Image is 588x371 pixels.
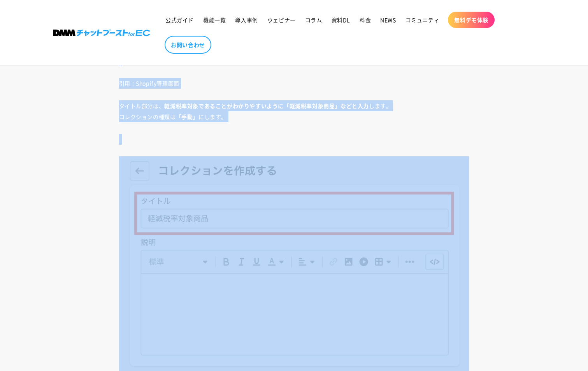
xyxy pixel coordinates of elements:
a: 無料デモ体験 [448,12,495,28]
a: 公式ガイド [161,12,198,28]
span: お問い合わせ [171,41,205,48]
span: NEWS [380,16,396,23]
span: 機能一覧 [203,16,226,23]
a: 機能一覧 [198,12,230,28]
span: 導入事例 [235,16,258,23]
a: 料金 [355,12,376,28]
span: 公式ガイド [165,16,194,23]
a: お問い合わせ [165,36,211,54]
a: 資料DL [327,12,355,28]
img: 株式会社DMM Boost [53,30,150,36]
span: コミュニティ [405,16,440,23]
strong: 軽減税率対象であることがわかりやすいように「軽減税率対象商品」などと入力 [164,102,369,110]
a: コミュニティ [401,12,444,28]
span: ウェビナー [267,16,296,23]
a: ウェビナー [263,12,300,28]
strong: 「手動」 [176,113,198,121]
span: 資料DL [332,16,350,23]
span: 料金 [360,16,371,23]
p: タイトル部分は、 します。 コレクションの種類は にします。 [119,100,469,122]
span: 無料デモ体験 [454,16,488,23]
a: 導入事例 [230,12,262,28]
span: コラム [305,16,322,23]
a: NEWS [376,12,400,28]
a: コラム [300,12,327,28]
p: 引用：Shopify管理画面 [119,78,469,89]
